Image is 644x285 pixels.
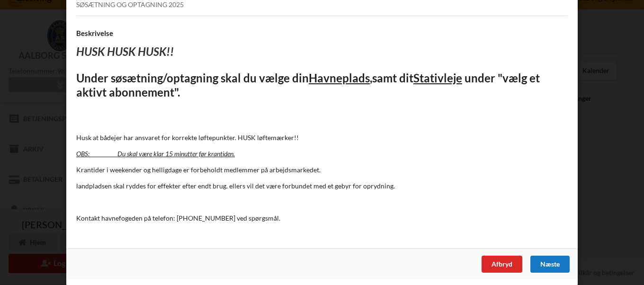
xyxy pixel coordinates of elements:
[76,165,568,175] p: Krantider i weekender og helligdage er forbeholdt medlemmer på arbejdsmarkedet.
[76,133,568,142] p: Husk at bådejer har ansvaret for korrekte løftepunkter. HUSK løftemærker!!
[76,45,174,58] i: HUSK HUSK HUSK!!
[76,1,568,9] div: Søsætning og optagning 2025
[530,256,570,273] div: Næste
[76,29,568,38] h4: Beskrivelse
[482,256,522,273] div: Afbryd
[413,71,462,85] u: Stativleje
[76,150,235,158] u: OBS: Du skal være klar 15 minutter før krantiden.
[76,71,568,100] h2: Under søsætning/optagning skal du vælge din samt dit under "vælg et aktivt abonnement".
[76,181,568,191] p: landpladsen skal ryddes for effekter efter endt brug. ellers vil det være forbundet med et gebyr ...
[370,71,372,85] u: ,
[309,71,370,85] u: Havneplads
[76,214,568,223] p: Kontakt havnefogeden på telefon: [PHONE_NUMBER] ved spørgsmål.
